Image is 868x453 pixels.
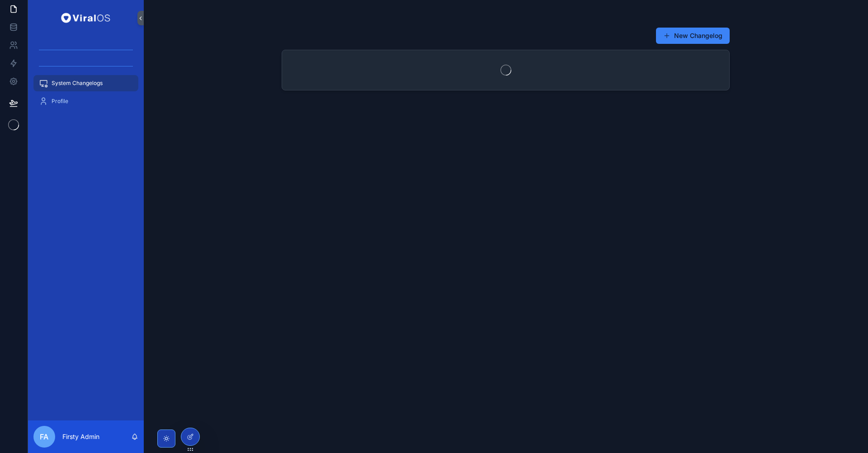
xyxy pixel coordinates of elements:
[52,80,103,87] span: System Changelogs
[33,93,138,109] a: Profile
[33,75,138,91] a: System Changelogs
[40,431,48,442] span: FA
[59,11,113,25] img: App logo
[52,98,68,105] span: Profile
[62,432,99,441] p: Firsty Admin
[656,28,730,44] button: New Changelog
[28,36,144,121] div: scrollable content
